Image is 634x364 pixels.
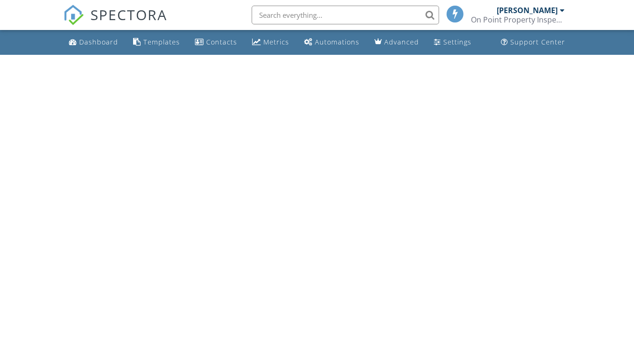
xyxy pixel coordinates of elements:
[443,37,471,46] div: Settings
[63,13,167,32] a: SPECTORA
[90,5,167,24] span: SPECTORA
[471,15,565,24] div: On Point Property Inspectors
[129,34,184,51] a: Templates
[430,34,475,51] a: Settings
[497,34,569,51] a: Support Center
[300,34,363,51] a: Automations (Basic)
[384,37,419,46] div: Advanced
[248,34,293,51] a: Metrics
[206,37,237,46] div: Contacts
[65,34,122,51] a: Dashboard
[191,34,241,51] a: Contacts
[371,34,423,51] a: Advanced
[315,37,359,46] div: Automations
[510,37,565,46] div: Support Center
[497,6,558,15] div: [PERSON_NAME]
[143,37,180,46] div: Templates
[252,6,439,24] input: Search everything...
[263,37,289,46] div: Metrics
[79,37,118,46] div: Dashboard
[63,5,84,25] img: The Best Home Inspection Software - Spectora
